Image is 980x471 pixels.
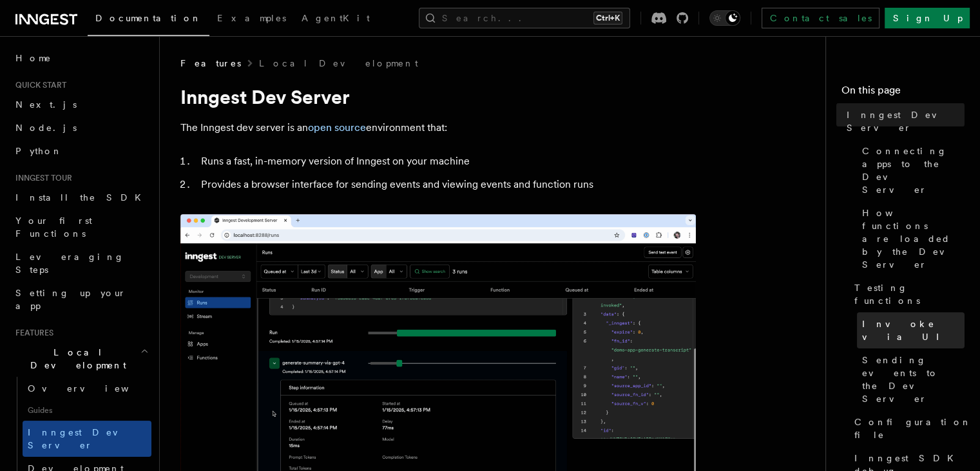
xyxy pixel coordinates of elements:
[857,312,965,348] a: Invoke via UI
[259,57,418,70] a: Local Development
[10,346,140,372] span: Local Development
[197,152,696,170] li: Runs a fast, in-memory version of Inngest on your machine
[217,13,286,23] span: Examples
[23,400,151,421] span: Guides
[209,4,294,35] a: Examples
[857,201,965,276] a: How functions are loaded by the Dev Server
[854,281,965,307] span: Testing functions
[15,52,52,65] span: Home
[10,281,151,317] a: Setting up your app
[28,427,138,450] span: Inngest Dev Server
[862,354,965,405] span: Sending events to the Dev Server
[841,103,965,139] a: Inngest Dev Server
[709,10,740,26] button: Toggle dark mode
[15,123,77,133] span: Node.js
[28,383,160,394] span: Overview
[294,4,378,35] a: AgentKit
[857,139,965,201] a: Connecting apps to the Dev Server
[308,121,366,134] a: open source
[15,215,92,239] span: Your first Functions
[23,421,151,457] a: Inngest Dev Server
[197,175,696,194] li: Provides a browser interface for sending events and viewing events and function runs
[862,206,965,271] span: How functions are loaded by the Dev Server
[10,93,151,116] a: Next.js
[10,116,151,139] a: Node.js
[10,186,151,209] a: Install the SDK
[10,80,66,90] span: Quick start
[885,8,970,28] a: Sign Up
[15,99,77,110] span: Next.js
[862,317,965,343] span: Invoke via UI
[10,173,72,183] span: Inngest tour
[849,410,965,446] a: Configuration file
[849,276,965,312] a: Testing functions
[857,348,965,410] a: Sending events to the Dev Server
[302,13,370,23] span: AgentKit
[593,12,622,25] kbd: Ctrl+K
[841,83,965,103] h4: On this page
[10,209,151,245] a: Your first Functions
[95,13,202,23] span: Documentation
[847,108,965,134] span: Inngest Dev Server
[180,57,241,70] span: Features
[15,192,149,203] span: Install the SDK
[10,245,151,281] a: Leveraging Steps
[15,146,62,156] span: Python
[854,416,972,441] span: Configuration file
[23,377,151,400] a: Overview
[15,288,126,311] span: Setting up your app
[15,252,124,275] span: Leveraging Steps
[762,8,879,28] a: Contact sales
[180,85,696,108] h1: Inngest Dev Server
[88,4,209,36] a: Documentation
[862,145,965,196] span: Connecting apps to the Dev Server
[10,328,53,338] span: Features
[10,341,151,377] button: Local Development
[10,46,151,70] a: Home
[10,139,151,163] a: Python
[419,8,630,28] button: Search...Ctrl+K
[180,119,696,137] p: The Inngest dev server is an environment that:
